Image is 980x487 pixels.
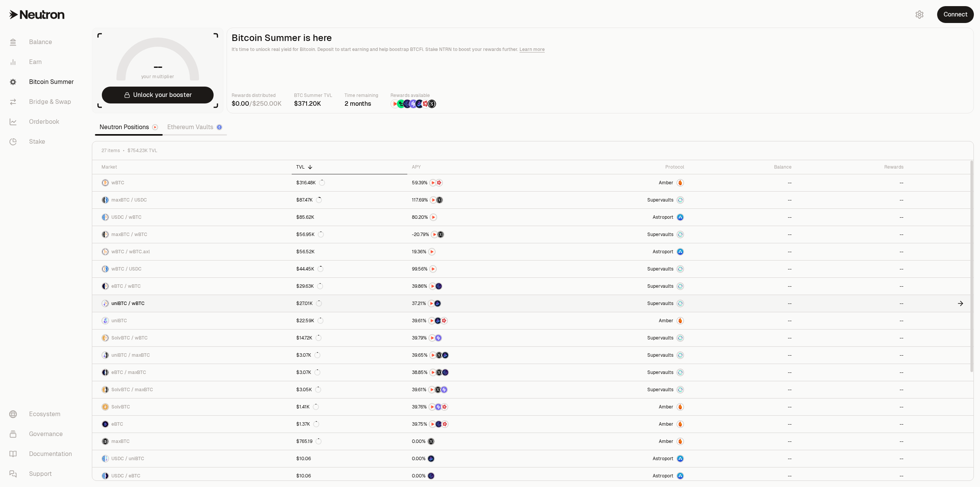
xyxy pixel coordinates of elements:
img: Structured Points [436,369,442,375]
img: EtherFi Points [442,369,448,375]
a: AmberAmber [549,416,689,433]
div: $1.41K [296,404,319,410]
img: Structured Points [428,100,436,108]
a: -- [689,398,796,415]
img: Amber [677,180,683,186]
span: eBTC [111,421,123,427]
span: Astroport [653,249,673,255]
img: Structured Points [428,438,434,444]
a: -- [689,416,796,433]
a: AmberAmber [549,398,689,415]
span: maxBTC / wBTC [111,231,147,238]
img: NTRN [430,283,436,289]
a: eBTC LogowBTC LogoeBTC / wBTC [92,278,292,295]
a: -- [796,467,908,484]
a: NTRNStructured Points [407,226,549,243]
span: Supervaults [647,387,673,393]
span: maxBTC [111,438,130,444]
img: Supervaults [677,197,683,203]
img: NTRN [429,335,435,341]
img: NTRN [431,231,438,238]
a: Documentation [3,444,83,464]
span: uniBTC / wBTC [111,300,145,307]
span: maxBTC / USDC [111,197,147,203]
div: $56.95K [296,231,324,238]
img: EtherFi Points [403,100,412,108]
img: SolvBTC Logo [102,387,105,393]
a: SupervaultsSupervaults [549,226,689,243]
img: SolvBTC Logo [102,404,108,410]
a: NTRNEtherFi PointsMars Fragments [407,416,549,433]
img: wBTC Logo [106,283,108,289]
span: Supervaults [647,266,673,272]
img: NTRN [429,404,435,410]
img: eBTC Logo [102,421,108,427]
span: Supervaults [647,197,673,203]
a: wBTC LogowBTC.axl LogowBTC / wBTC.axl [92,243,292,260]
img: Amber [677,404,683,410]
a: $3.05K [292,381,407,398]
a: -- [689,347,796,364]
a: -- [689,243,796,260]
a: $1.37K [292,416,407,433]
div: $22.59K [296,318,323,324]
a: SupervaultsSupervaults [549,381,689,398]
img: Mars Fragments [441,404,448,410]
img: Solv Points [441,387,447,393]
img: wBTC Logo [102,180,108,186]
a: Astroport [549,467,689,484]
img: Mars Fragments [442,421,448,427]
a: AmberAmber [549,433,689,450]
a: -- [796,364,908,381]
a: NTRNBedrock DiamondsMars Fragments [407,312,549,329]
a: Orderbook [3,112,83,132]
a: Structured Points [407,433,549,450]
a: -- [689,312,796,329]
img: Solv Points [409,100,418,108]
span: Supervaults [647,335,673,341]
img: Amber [677,438,683,444]
img: wBTC Logo [102,266,105,272]
img: Supervaults [677,231,683,238]
img: maxBTC Logo [106,369,108,375]
a: $22.59K [292,312,407,329]
a: -- [689,330,796,346]
a: Bitcoin Summer [3,72,83,92]
a: NTRNStructured PointsEtherFi Points [407,364,549,381]
a: AmberAmber [549,174,689,191]
span: Amber [659,180,673,186]
a: maxBTC LogowBTC LogomaxBTC / wBTC [92,226,292,243]
h1: -- [154,61,162,73]
span: Amber [659,421,673,427]
a: Astroport [549,243,689,260]
a: -- [689,295,796,312]
a: SupervaultsSupervaults [549,330,689,346]
a: SupervaultsSupervaults [549,261,689,277]
img: Supervaults [677,387,683,393]
a: -- [689,174,796,191]
img: Ethereum Logo [217,125,222,130]
span: USDC / uniBTC [111,456,144,462]
span: Amber [659,404,673,410]
p: Time remaining [345,92,378,99]
div: $10.06 [296,473,311,479]
a: $56.95K [292,226,407,243]
a: $3.07K [292,347,407,364]
button: NTRNEtherFi Points [412,282,544,290]
div: $27.01K [296,300,322,307]
a: uniBTC LogowBTC LogouniBTC / wBTC [92,295,292,312]
a: maxBTC LogoUSDC LogomaxBTC / USDC [92,192,292,208]
a: -- [796,347,908,364]
a: NTRNMars Fragments [407,174,549,191]
a: NTRN [407,209,549,226]
img: Bedrock Diamonds [442,352,448,358]
img: Neutron Logo [153,125,157,130]
img: maxBTC Logo [106,387,108,393]
a: -- [689,364,796,381]
span: Supervaults [647,352,673,358]
a: Astroport [549,450,689,467]
a: Balance [3,32,83,52]
img: wBTC Logo [106,231,108,238]
span: SolvBTC / wBTC [111,335,148,341]
img: NTRN [430,214,436,220]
